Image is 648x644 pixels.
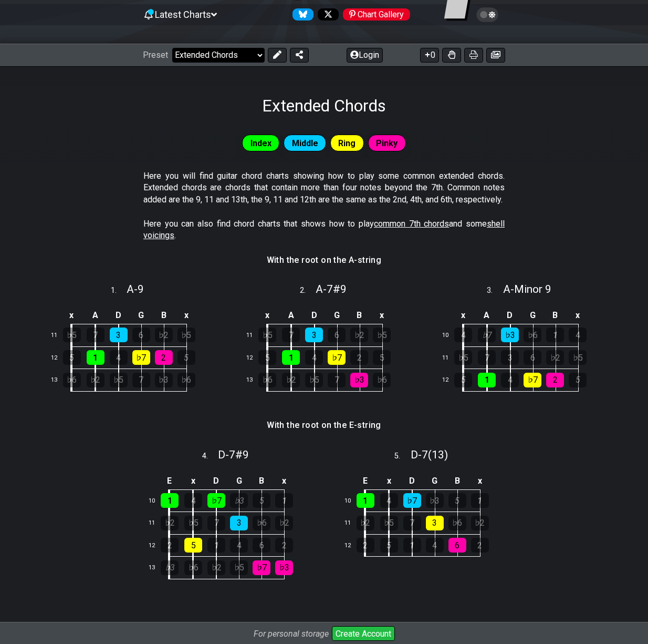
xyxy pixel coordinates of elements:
button: Create image [486,48,505,63]
div: ♭2 [350,328,368,342]
p: Here you will find guitar chord charts showing how to play some common extended chords. Extended ... [143,170,505,206]
span: 5 . [394,451,410,462]
div: 7 [328,373,346,387]
div: 7 [282,328,300,342]
td: x [451,307,475,324]
div: ♭2 [155,328,173,342]
td: G [423,472,446,489]
div: ♭6 [177,373,195,387]
td: D [498,307,521,324]
td: 12 [340,534,365,557]
td: E [353,472,378,489]
div: 5 [184,538,202,553]
div: ♭5 [454,350,472,365]
div: 1 [207,538,225,553]
div: ♭7 [403,493,421,508]
div: ♭5 [63,328,81,342]
div: 7 [87,328,104,342]
div: ♭3 [426,493,444,508]
td: 12 [144,534,169,557]
h4: With the root on the E-string [267,420,381,431]
span: Toggle light / dark theme [482,10,494,19]
div: 3 [501,350,519,365]
div: 5 [253,493,270,508]
div: 1 [403,538,421,553]
div: 5 [380,538,398,553]
td: 11 [340,512,365,535]
button: Create Account [332,626,395,641]
div: ♭6 [253,516,270,530]
td: B [250,472,273,489]
td: 11 [46,324,71,347]
td: 13 [144,557,169,579]
td: G [130,307,152,324]
span: D - 7(13) [411,448,448,461]
div: ♭3 [155,373,173,387]
div: ♭3 [230,493,248,508]
div: 5 [373,350,391,365]
div: 2 [546,373,564,387]
span: Preset [143,50,168,60]
div: ♭5 [305,373,323,387]
div: Chart Gallery [343,8,410,21]
div: ♭6 [373,373,391,387]
td: 11 [242,324,267,347]
button: Edit Preset [268,48,287,63]
select: Preset [172,48,265,63]
td: G [521,307,544,324]
div: ♭3 [275,560,293,575]
div: 3 [426,516,444,530]
div: 5 [454,373,472,387]
td: D [107,307,130,324]
div: 1 [471,493,489,508]
td: x [567,307,589,324]
i: For personal storage [254,629,329,639]
td: x [182,472,205,489]
div: 6 [132,328,150,342]
div: 2 [275,538,293,553]
div: ♭5 [177,328,195,342]
div: ♭6 [524,328,541,342]
div: 4 [110,350,128,365]
span: 2 . [300,285,316,297]
div: 2 [350,350,368,365]
span: 1 . [111,285,127,297]
a: #fretflip at Pinterest [339,8,410,21]
div: 2 [155,350,173,365]
div: 6 [448,538,466,553]
div: 2 [161,538,179,553]
span: Pinky [376,136,398,151]
span: Ring [338,136,356,151]
div: ♭6 [448,516,466,530]
td: B [544,307,567,324]
div: ♭7 [524,373,541,387]
div: 3 [305,328,323,342]
div: 7 [207,516,225,530]
a: Follow #fretflip at Bluesky [288,8,313,21]
button: Print [464,48,483,63]
div: ♭2 [282,373,300,387]
div: 6 [253,538,270,553]
td: D [401,472,424,489]
div: ♭7 [207,493,225,508]
td: D [302,307,326,324]
div: 5 [569,373,587,387]
div: ♭6 [184,560,202,575]
td: 11 [144,512,169,535]
p: Here you can also find chord charts that shows how to play and some . [143,218,505,242]
span: common 7th chords [374,219,449,229]
div: ♭5 [230,560,248,575]
div: ♭3 [501,328,519,342]
span: 3 . [487,285,503,297]
div: ♭6 [63,373,81,387]
div: 2 [357,538,374,553]
td: x [468,472,491,489]
div: 3 [230,516,248,530]
div: 1 [161,493,179,508]
div: ♭2 [207,560,225,575]
div: 1 [275,493,293,508]
span: A - 7#9 [316,283,347,295]
span: Index [250,136,271,151]
div: 6 [524,350,541,365]
h4: With the root on the A-string [267,254,382,266]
